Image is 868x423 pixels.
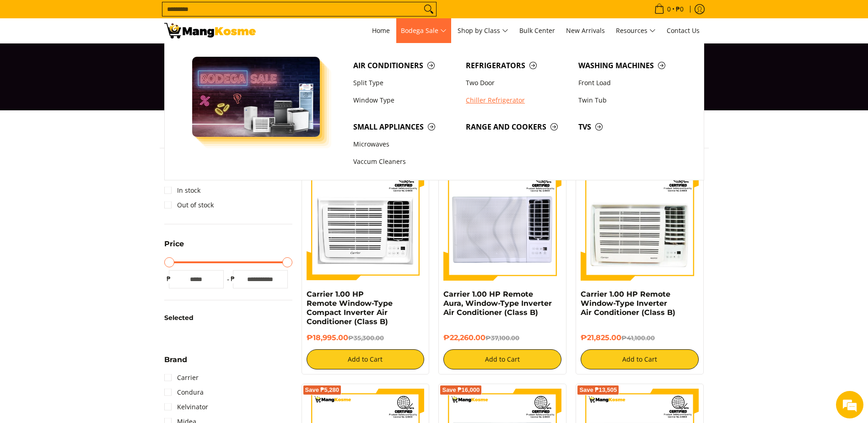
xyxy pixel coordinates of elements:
[581,349,699,369] button: Add to Cart
[367,18,394,43] a: Home
[461,92,574,109] a: Chiller Refrigerator
[349,136,461,153] a: Microwaves
[349,92,461,109] a: Window Type
[164,240,184,248] span: Price
[453,18,513,43] a: Shop by Class
[674,6,685,12] span: ₱0
[401,25,447,37] span: Bodega Sale
[461,74,574,92] a: Two Door
[461,118,574,136] a: Range and Cookers
[353,121,457,133] span: Small Appliances
[164,23,256,38] img: Class B Class B | Mang Kosme
[349,118,461,136] a: Small Appliances
[466,60,569,71] span: Refrigerators
[581,163,699,281] img: Carrier 1.00 HP Remote Window-Type Inverter Air Conditioner (Class B)
[443,333,561,342] h6: ₱22,260.00
[164,314,292,322] h6: Selected
[192,57,320,137] img: Bodega Sale
[164,198,214,212] a: Out of stock
[574,118,686,136] a: TVs
[349,153,461,171] a: Vaccum Cleaners
[164,370,199,385] a: Carrier
[164,356,187,363] span: Brand
[396,18,451,43] a: Bodega Sale
[578,121,682,133] span: TVs
[581,333,699,342] h6: ₱21,825.00
[519,26,555,35] span: Bulk Center
[349,74,461,92] a: Split Type
[307,290,393,326] a: Carrier 1.00 HP Remote Window-Type Compact Inverter Air Conditioner (Class B)
[561,18,609,43] a: New Arrivals
[611,18,660,43] a: Resources
[307,163,425,281] img: Carrier 1.00 HP Remote Window-Type Compact Inverter Air Conditioner (Class B)
[353,60,457,71] span: Air Conditioners
[574,92,686,109] a: Twin Tub
[574,57,686,74] a: Washing Machines
[581,290,675,317] a: Carrier 1.00 HP Remote Window-Type Inverter Air Conditioner (Class B)
[164,240,184,255] summary: Open
[574,74,686,92] a: Front Load
[662,18,704,43] a: Contact Us
[265,18,704,43] nav: Main Menu
[443,349,561,369] button: Add to Cart
[616,25,656,37] span: Resources
[372,26,390,35] span: Home
[515,18,560,43] a: Bulk Center
[443,163,561,281] img: Carrier 1.00 HP Remote Aura, Window-Type Inverter Air Conditioner (Class B)
[578,60,682,71] span: Washing Machines
[667,26,700,35] span: Contact Us
[579,387,617,393] span: Save ₱13,505
[421,2,436,16] button: Search
[442,387,480,393] span: Save ₱16,000
[307,333,425,342] h6: ₱18,995.00
[348,334,384,342] del: ₱35,300.00
[458,25,508,37] span: Shop by Class
[621,334,655,342] del: ₱41,100.00
[228,274,237,283] span: ₱
[164,400,208,414] a: Kelvinator
[164,385,204,400] a: Condura
[164,356,187,370] summary: Open
[164,183,200,198] a: In stock
[652,4,686,14] span: •
[349,57,461,74] a: Air Conditioners
[666,6,672,12] span: 0
[164,274,173,283] span: ₱
[566,26,605,35] span: New Arrivals
[461,57,574,74] a: Refrigerators
[443,290,552,317] a: Carrier 1.00 HP Remote Aura, Window-Type Inverter Air Conditioner (Class B)
[485,334,519,342] del: ₱37,100.00
[307,349,425,369] button: Add to Cart
[466,121,569,133] span: Range and Cookers
[305,387,340,393] span: Save ₱5,280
